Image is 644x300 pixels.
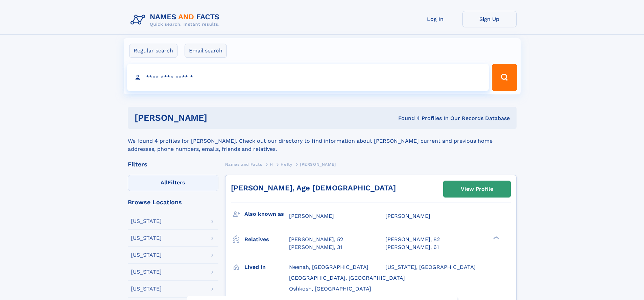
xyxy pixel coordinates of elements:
[185,44,227,58] label: Email search
[289,264,368,270] span: Neenah, [GEOGRAPHIC_DATA]
[270,160,273,168] a: H
[385,244,439,251] a: [PERSON_NAME], 61
[281,160,292,168] a: Hefty
[462,11,517,27] a: Sign Up
[270,162,273,167] span: H
[408,11,462,27] a: Log In
[244,261,289,273] h3: Lived in
[131,252,162,258] div: [US_STATE]
[492,236,500,240] div: ❯
[225,160,262,168] a: Names and Facts
[244,208,289,220] h3: Also known as
[231,184,396,192] a: [PERSON_NAME], Age [DEMOGRAPHIC_DATA]
[492,64,517,91] button: Search Button
[444,181,510,197] a: View Profile
[128,175,218,191] label: Filters
[281,162,292,167] span: Hefty
[127,64,489,91] input: search input
[129,44,177,58] label: Regular search
[385,264,476,270] span: [US_STATE], [GEOGRAPHIC_DATA]
[128,11,225,29] img: Logo Names and Facts
[128,161,218,167] div: Filters
[135,114,303,122] h1: [PERSON_NAME]
[289,285,371,292] span: Oshkosh, [GEOGRAPHIC_DATA]
[461,181,493,197] div: View Profile
[289,244,342,251] a: [PERSON_NAME], 31
[131,218,162,224] div: [US_STATE]
[131,286,162,292] div: [US_STATE]
[128,199,218,205] div: Browse Locations
[131,235,162,241] div: [US_STATE]
[289,275,405,281] span: [GEOGRAPHIC_DATA], [GEOGRAPHIC_DATA]
[244,234,289,245] h3: Relatives
[303,115,510,122] div: Found 4 Profiles In Our Records Database
[161,179,168,186] span: All
[131,269,162,275] div: [US_STATE]
[300,162,336,167] span: [PERSON_NAME]
[385,213,430,219] span: [PERSON_NAME]
[385,236,440,243] a: [PERSON_NAME], 82
[128,129,517,153] div: We found 4 profiles for [PERSON_NAME]. Check out our directory to find information about [PERSON_...
[289,236,343,243] a: [PERSON_NAME], 52
[289,213,334,219] span: [PERSON_NAME]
